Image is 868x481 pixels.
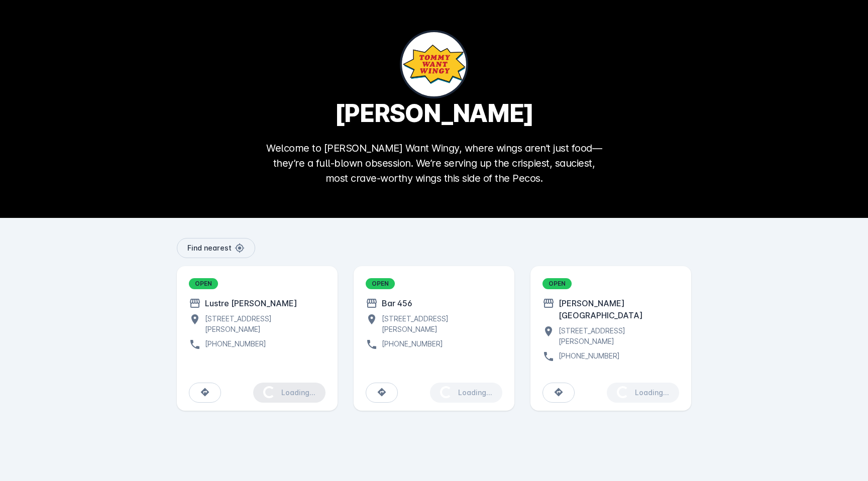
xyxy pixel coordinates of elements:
div: OPEN [189,278,218,289]
span: Find nearest [187,245,232,252]
div: [STREET_ADDRESS][PERSON_NAME] [201,313,325,334]
div: [STREET_ADDRESS][PERSON_NAME] [555,325,679,346]
div: [PHONE_NUMBER] [201,338,266,350]
div: Bar 456 [378,297,412,309]
div: OPEN [542,278,572,289]
div: [PHONE_NUMBER] [378,338,443,350]
div: Lustre [PERSON_NAME] [201,297,297,309]
div: [PERSON_NAME][GEOGRAPHIC_DATA] [555,297,679,321]
div: [STREET_ADDRESS][PERSON_NAME] [378,313,502,334]
div: [PHONE_NUMBER] [555,350,620,363]
div: OPEN [366,278,395,289]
